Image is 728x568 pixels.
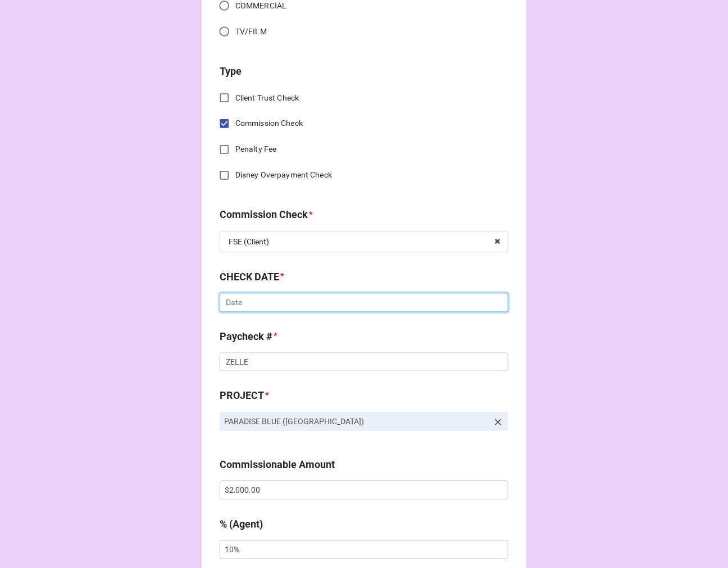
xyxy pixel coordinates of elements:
input: Date [220,293,508,312]
span: Penalty Fee [235,144,276,156]
label: PROJECT [220,388,264,404]
span: Client Trust Check [235,92,299,104]
div: FSE (Client) [229,238,269,246]
span: Commission Check [235,118,303,130]
span: TV/FILM [235,26,267,38]
label: Commissionable Amount [220,457,335,473]
label: Commission Check [220,207,308,223]
span: Disney Overpayment Check [235,170,332,181]
label: % (Agent) [220,517,263,533]
label: Type [220,63,242,79]
p: PARADISE BLUE ([GEOGRAPHIC_DATA]) [224,416,488,428]
label: Paycheck # [220,329,272,345]
label: CHECK DATE [220,270,279,285]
